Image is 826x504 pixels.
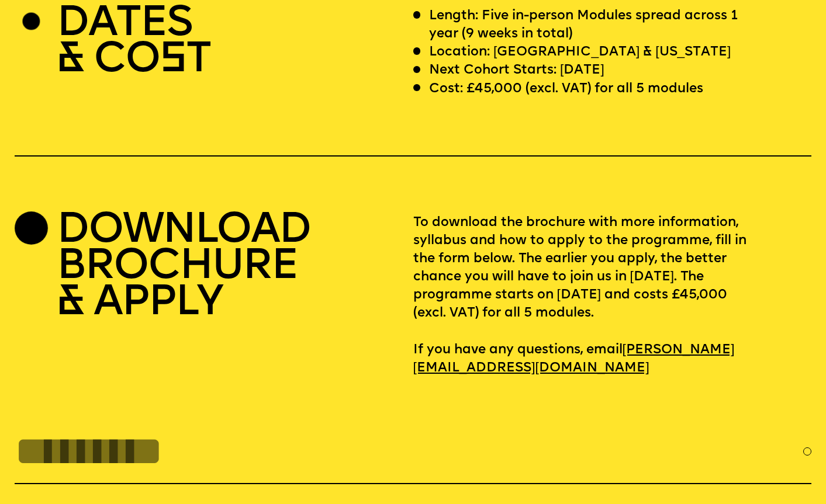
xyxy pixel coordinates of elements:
[413,214,812,377] p: To download the brochure with more information, syllabus and how to apply to the programme, fill ...
[429,7,762,43] p: Length: Five in-person Modules spread across 1 year (9 weeks in total)
[429,43,731,61] p: Location: [GEOGRAPHIC_DATA] & [US_STATE]
[160,40,186,82] span: S
[413,338,735,381] a: [PERSON_NAME][EMAIL_ADDRESS][DOMAIN_NAME]
[57,214,311,322] h2: DOWNLOAD BROCHURE & APPLY
[429,80,703,98] p: Cost: £45,000 (excl. VAT) for all 5 modules
[429,61,604,79] p: Next Cohort Starts: [DATE]
[57,7,211,79] h2: DATES & CO T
